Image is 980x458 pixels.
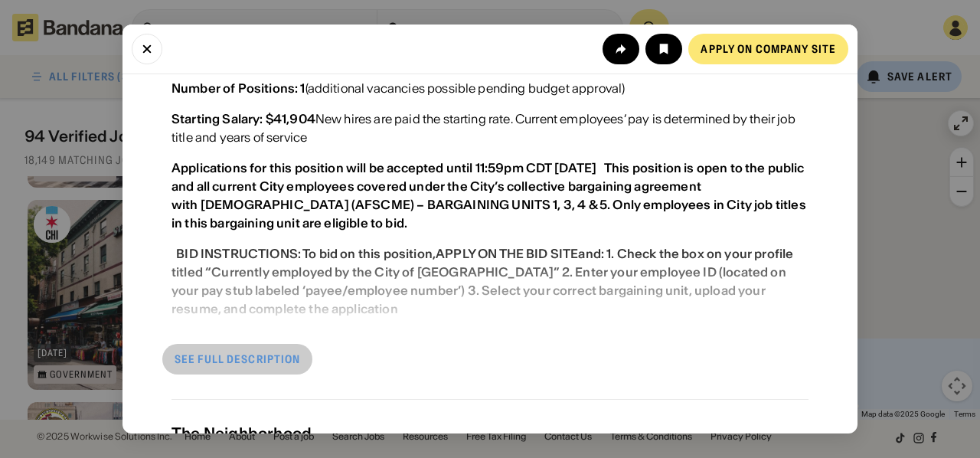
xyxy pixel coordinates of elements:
div: New hires are paid the starting rate. Current employees’ pay is determined by their job title and... [171,110,808,146]
button: Close [132,34,162,64]
div: 1. Check the box on your profile titled “Currently employed by the City of [GEOGRAPHIC_DATA]” [171,246,793,280]
div: Starting Salary: $41,904 [171,111,315,126]
div: Under supervision, performs a variety of office assistant duties for the [PERSON_NAME] Grandparen... [171,330,790,348]
div: Apply on company site [701,44,836,54]
div: 3. Select your correct bargaining unit, upload your resume, and complete the application [171,283,766,316]
div: See full description [175,354,300,365]
div: Applications for this position will be accepted until 11:59pm CDT [DATE] [171,160,597,175]
div: BID INSTRUCTIONS: To bid on this position, and: [176,246,604,261]
div: This position is open to the public and all current City employees covered under the City’s colle... [171,160,806,231]
div: 2. Enter your employee ID (located on your pay stub labeled ‘payee/employee number’) [171,264,786,298]
a: APPLY ON THE BID SITE [436,246,578,261]
div: (additional vacancies possible pending budget approval) [171,79,625,97]
div: Number of Positions: 1 [171,80,305,96]
div: The Neighborhood [171,424,808,443]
